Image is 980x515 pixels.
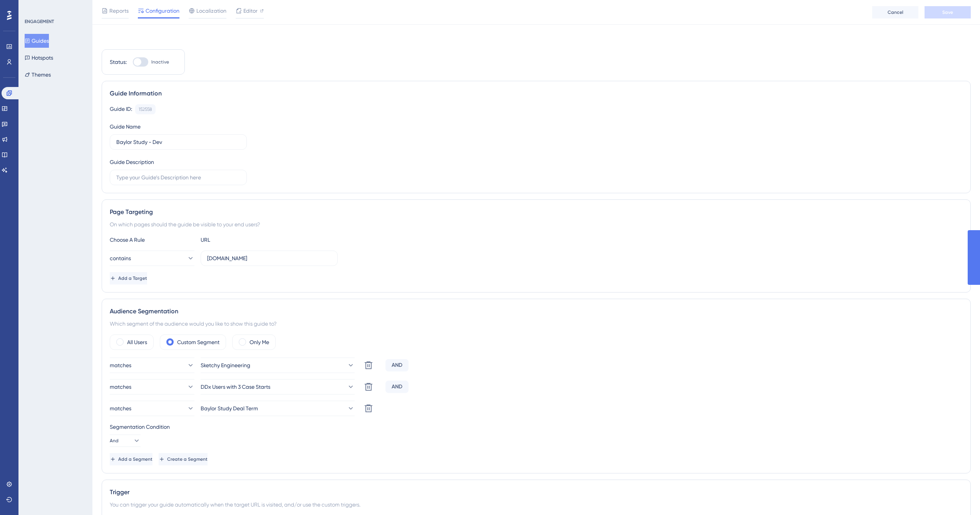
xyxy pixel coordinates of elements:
span: And [110,438,119,444]
button: matches [110,358,194,373]
button: matches [110,401,194,416]
button: Add a Target [110,272,147,284]
div: AND [385,381,409,393]
span: Create a Segment [167,456,208,462]
span: Configuration [146,6,179,15]
input: yourwebsite.com/path [207,254,331,263]
button: Themes [25,68,51,82]
div: Guide Description [110,157,154,167]
span: Sketchy Engineering [201,361,250,370]
span: Save [942,9,953,15]
button: Save [925,6,971,18]
span: Editor [243,6,258,15]
button: Baylor Study Deal Term [201,401,355,416]
div: Guide ID: [110,104,132,114]
div: URL [201,235,285,244]
button: And [110,435,141,447]
button: Add a Segment [110,453,152,465]
div: On which pages should the guide be visible to your end users? [110,220,963,229]
input: Type your Guide’s Description here [116,173,240,182]
span: Baylor Study Deal Term [201,404,258,413]
span: Add a Segment [118,456,152,462]
div: Audience Segmentation [110,307,963,316]
button: Sketchy Engineering [201,358,355,373]
div: AND [385,359,409,371]
iframe: UserGuiding AI Assistant Launcher [948,485,971,508]
button: Guides [25,34,49,48]
button: Cancel [872,6,918,18]
label: Custom Segment [177,338,219,347]
span: matches [110,361,131,370]
span: Inactive [151,59,169,65]
div: Segmentation Condition [110,422,963,431]
button: contains [110,251,194,266]
span: Cancel [888,9,903,15]
label: All Users [127,338,147,347]
button: matches [110,379,194,395]
div: 152558 [139,106,152,112]
span: matches [110,404,131,413]
label: Only Me [250,338,269,347]
div: Trigger [110,488,963,497]
div: Guide Name [110,122,141,131]
span: DDx Users with 3 Case Starts [201,382,270,391]
input: Type your Guide’s Name here [116,138,240,146]
div: Which segment of the audience would you like to show this guide to? [110,319,963,328]
span: matches [110,382,131,391]
div: You can trigger your guide automatically when the target URL is visited, and/or use the custom tr... [110,500,963,509]
button: Create a Segment [159,453,208,465]
button: DDx Users with 3 Case Starts [201,379,355,395]
div: Status: [110,57,127,67]
span: contains [110,254,131,263]
div: Choose A Rule [110,235,194,244]
div: Page Targeting [110,207,963,217]
span: Add a Target [118,275,147,281]
div: ENGAGEMENT [25,18,54,25]
div: Guide Information [110,89,963,98]
span: Localization [196,6,226,15]
button: Hotspots [25,51,53,65]
span: Reports [109,6,129,15]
